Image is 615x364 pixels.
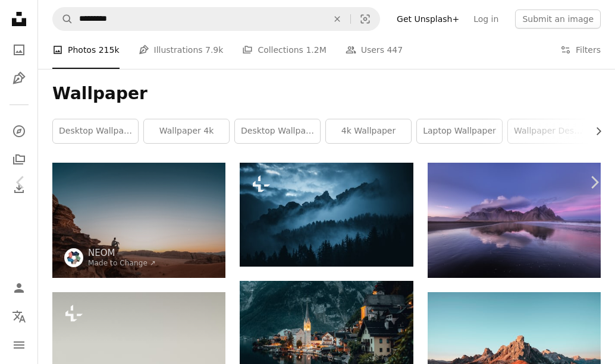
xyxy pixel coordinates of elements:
a: photo of mountain [428,215,601,226]
span: 447 [387,43,403,56]
a: Photos [7,38,31,62]
a: Log in / Sign up [7,276,31,300]
a: wallpaper 4k [144,119,229,143]
a: Made to Change ↗ [88,259,156,267]
a: NEOM [88,247,156,259]
button: Menu [7,333,31,357]
button: Visual search [351,8,379,30]
a: wallpaper desktop [508,119,593,143]
button: scroll list to the right [588,119,601,143]
a: desktop wallpaper [235,119,320,143]
button: Language [7,305,31,328]
span: 7.9k [205,43,223,56]
a: 4k wallpaper [326,119,411,143]
span: 1.2M [306,43,326,56]
a: houses near lake [240,330,413,341]
a: Illustrations [7,67,31,90]
a: Collections 1.2M [242,31,326,69]
a: Next [573,125,615,239]
img: a man sitting on a rock in the desert [52,163,225,278]
button: Clear [324,8,350,30]
a: Illustrations 7.9k [139,31,224,69]
a: desktop wallpapers [53,119,138,143]
img: photo of mountain [428,163,601,278]
a: laptop wallpaper [417,119,502,143]
a: Users 447 [346,31,403,69]
button: Submit an image [515,10,601,29]
img: Go to NEOM's profile [64,248,83,267]
a: brown rock formation under blue sky [428,344,601,355]
button: Filters [560,31,601,69]
a: Get Unsplash+ [390,10,466,29]
img: a mountain range covered in fog and clouds [240,163,413,267]
a: Log in [466,10,506,29]
button: Search Unsplash [53,8,73,30]
h1: Wallpaper [52,83,601,105]
a: Explore [7,119,31,143]
a: a mountain range covered in fog and clouds [240,209,413,220]
a: a man sitting on a rock in the desert [52,215,225,226]
form: Find visuals sitewide [52,7,380,31]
